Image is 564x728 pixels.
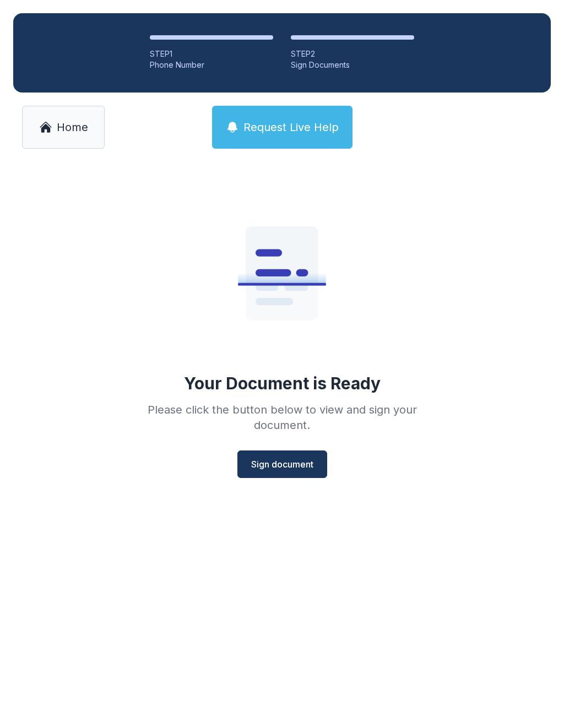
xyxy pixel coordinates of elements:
div: STEP 1 [150,48,273,59]
div: STEP 2 [291,48,414,59]
div: Sign Documents [291,59,414,70]
span: Request Live Help [243,119,339,135]
div: Your Document is Ready [184,373,381,393]
span: Home [57,119,88,135]
div: Please click the button below to view and sign your document. [123,402,441,433]
div: Phone Number [150,59,273,70]
span: Sign document [251,458,313,471]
